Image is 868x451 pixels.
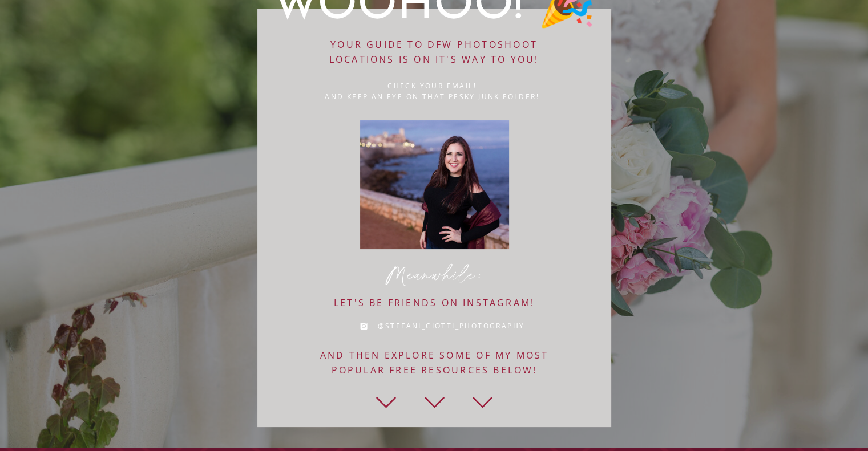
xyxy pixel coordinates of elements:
p: Meanwhile: [361,265,508,286]
a: @Stefani_Ciotti_Photography [378,320,523,332]
a: And then EXPLORE some of my most popular free resources below! [300,348,570,377]
a: Let's be friends on instagram! [331,296,538,306]
p: check your email! And keep an eye on that pesky junk folder! [321,80,543,107]
a: check your email!And keep an eye on that pesky junk folder! [321,80,543,107]
a: Your GUIDE TO DFW PHOTOSHOOT LOCATIONS is on it's way to you! [323,38,546,70]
